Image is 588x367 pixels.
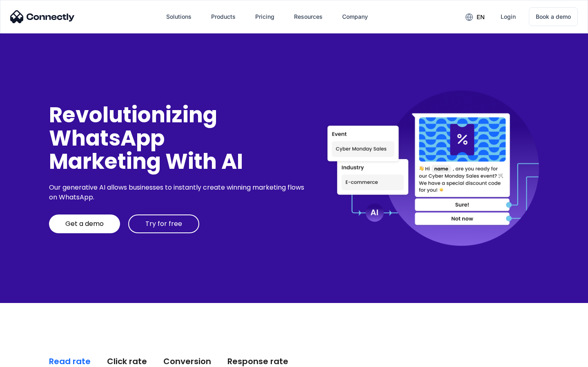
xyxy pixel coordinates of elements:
div: Click rate [107,356,147,367]
a: Try for free [128,214,199,233]
div: Login [501,11,516,22]
ul: Language list [16,353,49,364]
div: Company [342,11,368,22]
a: Pricing [249,7,281,27]
div: en [477,11,485,23]
div: Read rate [49,356,91,367]
div: Conversion [163,356,211,367]
a: Login [494,7,522,27]
a: Get a demo [49,214,120,233]
a: Book a demo [529,7,578,26]
div: Pricing [255,11,274,22]
div: Get a demo [65,220,104,228]
div: Our generative AI allows businesses to instantly create winning marketing flows on WhatsApp. [49,183,307,202]
div: Try for free [145,220,182,228]
div: Response rate [227,356,288,367]
div: Resources [294,11,323,22]
img: Connectly Logo [10,10,75,23]
div: Products [211,11,236,22]
div: Revolutionizing WhatsApp Marketing With AI [49,103,307,173]
div: Solutions [166,11,192,22]
aside: Language selected: English [8,353,49,364]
